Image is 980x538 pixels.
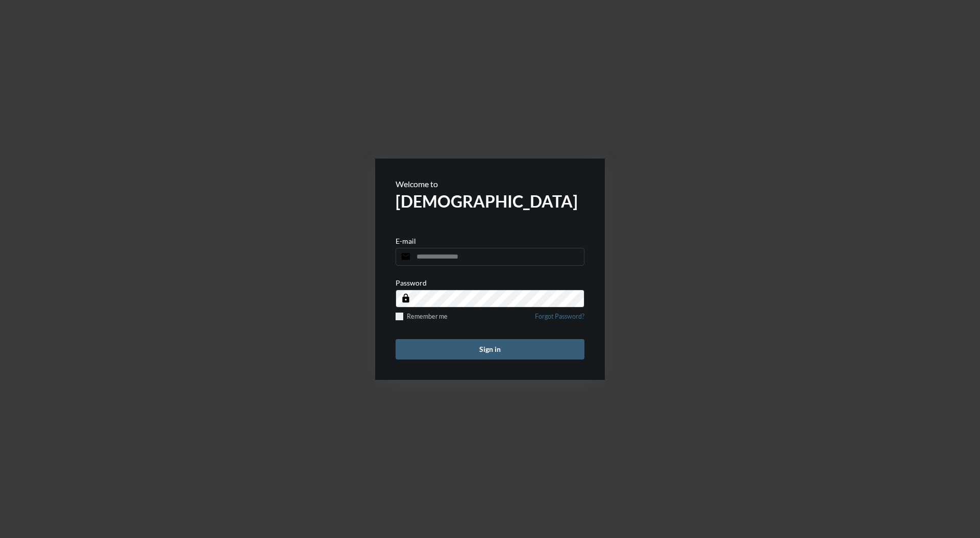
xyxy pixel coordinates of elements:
h2: [DEMOGRAPHIC_DATA] [396,191,584,211]
a: Forgot Password? [535,313,584,326]
button: Sign in [396,339,584,360]
p: Password [396,278,427,287]
p: Welcome to [396,179,584,189]
label: Remember me [396,313,448,320]
p: E-mail [396,237,416,245]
